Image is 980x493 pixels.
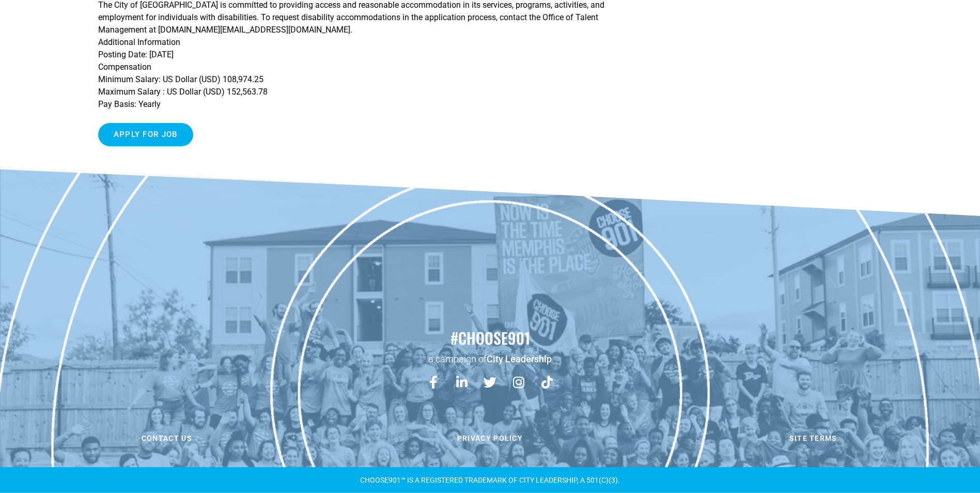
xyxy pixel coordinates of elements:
input: Apply for job [98,123,193,146]
p: a campaign of [5,352,975,365]
span: Privacy Policy [457,435,523,442]
h2: #choose901 [5,327,975,349]
span: Site Terms [789,435,837,442]
a: Privacy Policy [331,427,649,449]
a: Contact us [8,427,326,449]
span: Contact us [142,435,192,442]
a: City Leadership [487,353,552,364]
a: Site Terms [654,427,972,449]
div: CHOOSE901™ is a registered TRADEMARK OF CITY LEADERSHIP, A 501(C)(3). [185,476,795,484]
